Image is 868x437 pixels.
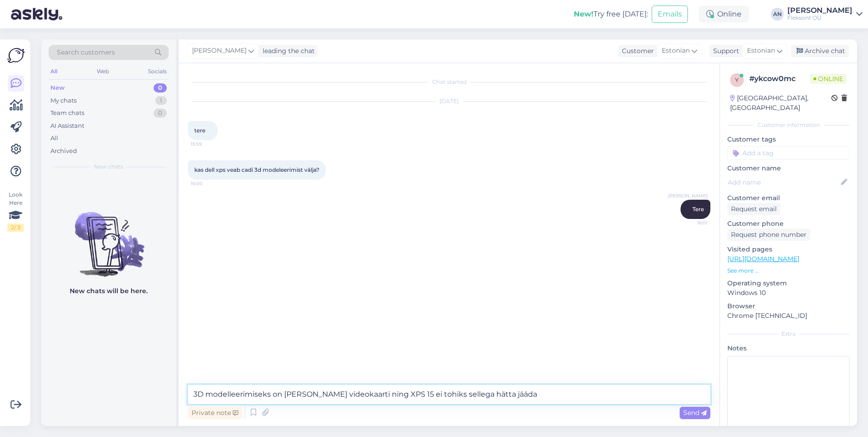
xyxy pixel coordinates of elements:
[154,83,167,93] div: 0
[727,311,850,321] p: Chrome [TECHNICAL_ID]
[154,109,167,118] div: 0
[727,219,850,229] p: Customer phone
[194,127,205,134] span: tere
[727,344,850,353] p: Notes
[7,47,25,64] img: Askly Logo
[188,97,710,105] div: [DATE]
[41,196,176,278] img: No chats
[747,46,775,56] span: Estonian
[192,46,247,56] span: [PERSON_NAME]
[155,96,167,105] div: 1
[727,135,850,144] p: Customer tags
[791,45,849,57] div: Archive chat
[727,255,799,263] a: [URL][DOMAIN_NAME]
[727,245,850,254] p: Visited pages
[146,66,169,77] div: Socials
[188,385,710,404] textarea: 3D modelleerimiseks on [PERSON_NAME] videokaarti ning XPS 15 ei tohiks sellega hätta jääd
[191,141,225,147] span: 15:59
[574,10,593,18] b: New!
[574,9,648,20] div: Try free [DATE]:
[683,409,707,417] span: Send
[50,96,77,105] div: My chats
[188,78,710,86] div: Chat started
[727,301,850,311] p: Browser
[95,66,111,77] div: Web
[727,203,780,215] div: Request email
[49,66,59,77] div: All
[787,14,852,22] div: Fleksont OÜ
[7,224,24,232] div: 2 / 3
[57,48,115,57] span: Search customers
[662,46,690,56] span: Estonian
[7,191,24,232] div: Look Here
[727,267,850,275] p: See more ...
[787,7,863,22] a: [PERSON_NAME]Fleksont OÜ
[50,147,77,156] div: Archived
[668,192,708,199] span: [PERSON_NAME]
[699,6,749,22] div: Online
[709,46,739,56] div: Support
[749,73,810,84] div: # ykcow0mc
[188,407,242,419] div: Private note
[727,121,850,129] div: Customer information
[730,93,831,113] div: [GEOGRAPHIC_DATA], [GEOGRAPHIC_DATA]
[50,121,84,131] div: AI Assistant
[787,7,852,14] div: [PERSON_NAME]
[50,83,65,93] div: New
[727,330,850,338] div: Extra
[727,193,850,203] p: Customer email
[735,76,739,83] span: y
[727,146,850,160] input: Add a tag
[70,286,148,296] p: New chats will be here.
[727,164,850,173] p: Customer name
[94,163,123,171] span: New chats
[191,180,225,187] span: 16:00
[618,46,654,56] div: Customer
[50,109,84,118] div: Team chats
[50,134,58,143] div: All
[259,46,315,56] div: leading the chat
[728,177,839,187] input: Add name
[673,219,708,226] span: 16:01
[652,5,688,23] button: Emails
[692,206,704,213] span: Tere
[810,74,847,84] span: Online
[727,229,810,241] div: Request phone number
[727,279,850,288] p: Operating system
[771,8,784,21] div: AN
[194,166,319,173] span: kas dell xps veab cadi 3d modeleerimist välja?
[727,288,850,298] p: Windows 10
